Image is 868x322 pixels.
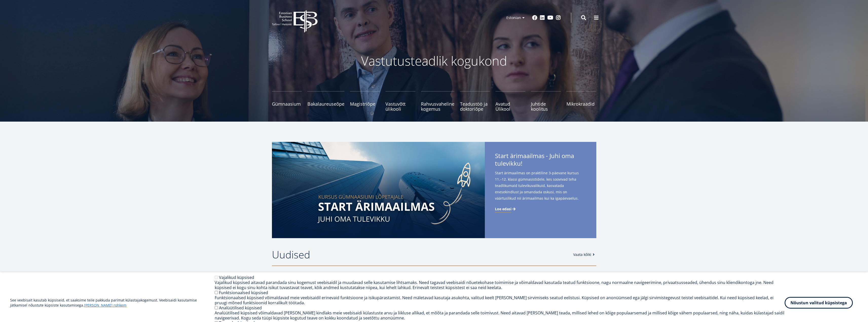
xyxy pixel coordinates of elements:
[350,91,380,111] a: Magistriõpe
[495,206,516,212] a: Loe edasi
[460,101,490,111] span: Teadustöö ja doktoriõpe
[566,91,596,111] a: Mikrokraadid
[460,91,490,111] a: Teadustöö ja doktoriõpe
[495,160,522,167] span: tulevikku!
[307,91,344,111] a: Bakalaureuseõpe
[219,305,262,311] label: Analüütilised küpsised
[215,280,785,290] div: Vajalikud küpsised aitavad parandada sinu kogemust veebisaidil ja muudavad selle kasutamise lihts...
[573,252,596,257] a: Vaata kõiki
[215,295,785,305] div: Funktsionaalsed küpsised võimaldavad meie veebisaidil erinevaid funktsioone ja isikupärastamist. ...
[10,298,215,308] p: See veebisait kasutab küpsiseid, et saaksime teile pakkuda parimat külastajakogemust. Veebisaidi ...
[547,15,553,20] a: Youtube
[421,91,454,111] a: Rahvusvaheline kogemus
[272,248,568,261] h2: Uudised
[495,170,586,201] span: Start ärimaailmas on praktiline 3-päevane kursus 11.–12. klassi gümnasistidele, kes soovivad teha...
[532,15,537,20] a: Facebook
[385,91,415,111] a: Vastuvõtt ülikooli
[785,297,853,309] button: Nõustun valitud küpsistega
[300,53,568,68] p: Vastutusteadlik kogukond
[495,206,511,212] span: Loe edasi
[272,142,485,238] img: Start arimaailmas
[421,101,454,111] span: Rahvusvaheline kogemus
[556,15,561,20] a: Instagram
[272,91,302,111] a: Gümnaasium
[531,101,561,111] span: Juhtide koolitus
[272,101,302,106] span: Gümnaasium
[84,303,126,308] a: [PERSON_NAME] rohkem
[531,91,561,111] a: Juhtide koolitus
[215,310,785,320] div: Analüütilised küpsised võimaldavad [PERSON_NAME] kindlaks meie veebisaidi külastuste arvu ja liik...
[540,15,545,20] a: Linkedin
[307,101,344,106] span: Bakalaureuseõpe
[219,290,268,295] label: Funktsionaalsed küpsised
[495,152,586,169] span: Start ärimaailmas - Juhi oma
[219,275,254,280] label: Vajalikud küpsised
[495,101,525,111] span: Avatud Ülikool
[385,101,415,111] span: Vastuvõtt ülikooli
[350,101,380,106] span: Magistriõpe
[495,91,525,111] a: Avatud Ülikool
[566,101,596,106] span: Mikrokraadid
